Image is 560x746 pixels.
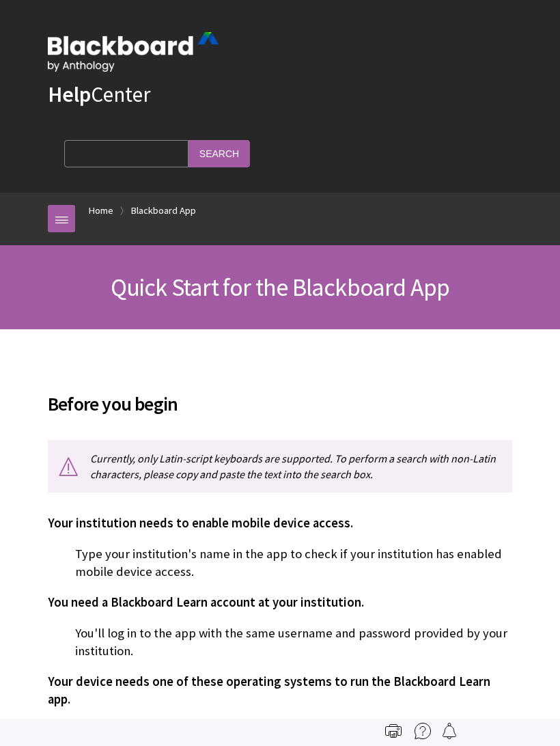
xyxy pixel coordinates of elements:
span: Quick Start for the Blackboard App [111,272,450,303]
p: Type your institution's name in the app to check if your institution has enabled mobile device ac... [48,545,512,581]
img: Blackboard by Anthology [48,32,219,72]
span: Your institution needs to enable mobile device access. [48,515,353,531]
span: You need a Blackboard Learn account at your institution. [48,594,364,610]
a: Blackboard App [131,202,196,219]
span: Your device needs one of these operating systems to run the Blackboard Learn app. [48,674,490,707]
a: HelpCenter [48,81,150,108]
p: Currently, only Latin-script keyboards are supported. To perform a search with non-Latin characte... [48,440,512,493]
img: More help [415,723,431,739]
input: Search [188,140,250,167]
h2: Before you begin [48,373,512,418]
a: Home [89,202,113,219]
img: Print [385,723,402,739]
strong: Help [48,81,91,108]
p: You'll log in to the app with the same username and password provided by your institution. [48,624,512,660]
img: Follow this page [441,723,458,739]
